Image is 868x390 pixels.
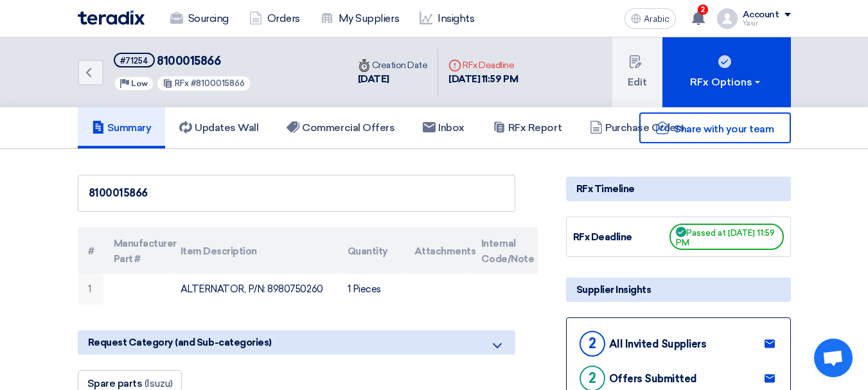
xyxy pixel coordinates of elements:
font: Attachments [414,245,476,257]
font: RFx Report [508,121,562,134]
font: Inbox [438,121,465,134]
font: Orders [267,12,300,24]
a: Updates Wall [165,107,272,148]
font: Edit [628,76,647,88]
font: All Invited Suppliers [609,338,707,350]
button: Arabic [624,8,676,29]
a: Insights [409,4,484,33]
font: RFx Deadline [463,60,514,71]
font: RFx [175,78,189,88]
font: Supplier Insights [576,284,651,296]
a: Orders [239,4,310,33]
font: Sourcing [188,12,229,24]
button: RFx Options [662,37,791,107]
font: Item Description [181,245,257,257]
font: 2 [700,5,705,14]
button: Edit [612,37,662,107]
font: Request Category (and Sub-categories) [88,337,272,348]
font: RFx Options [690,76,752,88]
font: Insights [438,12,474,24]
font: [DATE] 11:59 PM [448,73,518,85]
font: Creation Date [372,60,428,71]
font: #8100015866 [191,78,245,88]
img: Teradix logo [78,10,145,25]
font: Quantity [348,245,388,257]
font: # [88,245,94,257]
a: Inbox [409,107,479,148]
font: Updates Wall [195,121,258,134]
font: ALTERNATOR, P/N: 8980750260 [181,283,323,295]
font: My Suppliers [339,12,399,24]
img: profile_test.png [717,8,738,29]
a: Purchase Orders [576,107,699,148]
font: 8100015866 [89,187,148,199]
font: 1 [88,283,91,295]
font: Passed at [DATE] 11:59 PM [676,228,775,247]
font: Offers Submitted [609,373,697,385]
font: RFx Timeline [576,183,635,195]
font: Account [743,9,779,20]
a: RFx Report [479,107,576,148]
h5: 8100015866 [114,53,252,69]
font: Arabic [644,13,669,24]
font: [DATE] [358,73,389,85]
a: Commercial Offers [272,107,409,148]
font: 2 [589,369,596,387]
a: Sourcing [160,4,239,33]
font: 2 [589,335,596,352]
font: Low [131,79,148,88]
font: #71254 [120,56,148,66]
a: My Suppliers [310,4,409,33]
font: Internal Code/Note [481,238,535,265]
font: Manufacturer Part # [114,238,177,265]
font: Share with your team [674,123,774,135]
font: (Isuzu) [145,377,173,389]
font: 8100015866 [157,54,220,68]
a: Summary [78,107,166,148]
font: Yasir [743,19,758,28]
font: Summary [107,121,152,134]
font: Spare parts [87,377,143,389]
a: Open chat [814,339,853,377]
font: Commercial Offers [302,121,394,134]
font: 1 Pieces [348,283,381,295]
font: RFx Deadline [573,231,632,243]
